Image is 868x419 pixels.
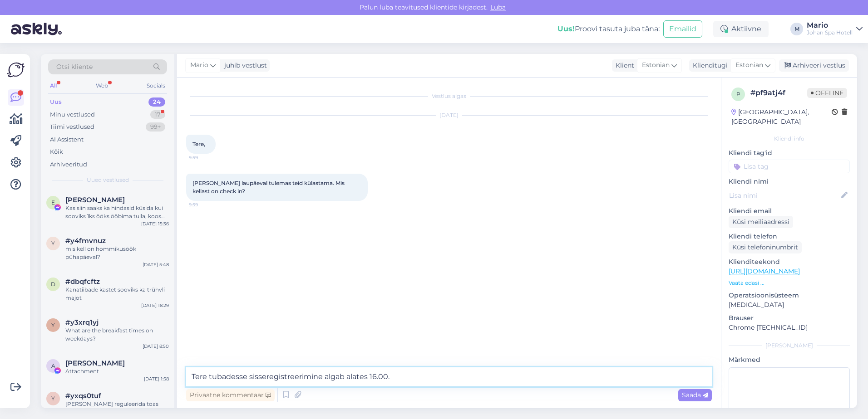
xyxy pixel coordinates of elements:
[50,110,95,119] div: Minu vestlused
[729,341,850,350] div: [PERSON_NAME]
[186,389,275,401] div: Privaatne kommentaar
[190,60,208,70] span: Mario
[65,400,169,416] div: [PERSON_NAME] reguleerida toas konditsioneeri?
[807,29,853,36] div: Johan Spa Hotell
[51,322,55,328] span: y
[729,206,850,216] p: Kliendi email
[729,267,800,275] a: [URL][DOMAIN_NAME]
[65,237,106,245] span: #y4fmvnuz
[729,216,793,228] div: Küsi meiliaadressi
[65,367,169,375] div: Attachment
[729,232,850,241] p: Kliendi telefon
[807,22,863,36] a: MarioJohan Spa Hotell
[713,21,769,37] div: Aktiivne
[50,135,84,144] div: AI Assistent
[790,23,803,35] div: M
[729,279,850,287] p: Vaata edasi ...
[94,80,110,92] div: Web
[65,204,169,220] div: Kas siin saaks ka hindasid küsida kui sooviks 1ks ööks ööbima tulla, koos hommikusöögiga? :)
[729,241,802,253] div: Küsi telefoninumbrit
[51,199,55,206] span: E
[729,257,850,267] p: Klienditeekond
[736,91,740,97] span: p
[145,80,167,92] div: Socials
[50,122,94,132] div: Tiimi vestlused
[65,359,125,367] span: Andrus Rako
[65,245,169,261] div: mis kell on hommikusöök pühapäeval?
[663,20,702,38] button: Emailid
[186,92,712,100] div: Vestlus algas
[150,110,165,119] div: 17
[65,278,100,286] span: #dbqfcftz
[141,220,169,227] div: [DATE] 15:36
[189,201,223,208] span: 9:59
[689,61,728,70] div: Klienditugi
[51,395,55,402] span: y
[65,392,101,400] span: #yxqs0tuf
[729,148,850,158] p: Kliendi tag'id
[779,59,849,72] div: Arhiveeri vestlus
[148,97,165,107] div: 24
[682,391,708,399] span: Saada
[51,362,55,369] span: A
[144,375,169,382] div: [DATE] 1:58
[65,318,99,326] span: #y3xrq1yj
[146,122,165,132] div: 99+
[50,147,63,156] div: Kõik
[143,261,169,268] div: [DATE] 5:48
[807,88,847,98] span: Offline
[192,180,346,195] span: [PERSON_NAME] laupäeval tulemas teid külastama. Mis kellast on check in?
[729,190,839,200] input: Lisa nimi
[56,62,93,72] span: Otsi kliente
[143,343,169,350] div: [DATE] 8:50
[729,323,850,332] p: Chrome [TECHNICAL_ID]
[50,97,62,107] div: Uus
[51,281,55,287] span: d
[50,160,87,169] div: Arhiveeritud
[729,160,850,173] input: Lisa tag
[729,291,850,300] p: Operatsioonisüsteem
[87,176,129,184] span: Uued vestlused
[488,3,508,11] span: Luba
[750,88,807,98] div: # pf9atj4f
[186,111,712,119] div: [DATE]
[557,24,575,33] b: Uus!
[729,135,850,143] div: Kliendi info
[186,367,712,386] textarea: Tere tubadesse sisseregistreerimine algab alates 16.00.
[65,286,169,302] div: Kanatiibade kastet sooviks ka trühvli majot
[192,141,205,147] span: Tere,
[7,61,25,78] img: Askly Logo
[48,80,59,92] div: All
[729,355,850,365] p: Märkmed
[729,313,850,323] p: Brauser
[807,22,853,29] div: Mario
[612,61,634,70] div: Klient
[65,326,169,343] div: What are the breakfast times on weekdays?
[51,240,55,247] span: y
[729,300,850,310] p: [MEDICAL_DATA]
[65,196,125,204] span: Elis Tunder
[557,24,660,34] div: Proovi tasuta juba täna:
[642,60,670,70] span: Estonian
[729,177,850,186] p: Kliendi nimi
[735,60,763,70] span: Estonian
[141,302,169,309] div: [DATE] 18:29
[731,107,832,127] div: [GEOGRAPHIC_DATA], [GEOGRAPHIC_DATA]
[221,61,267,70] div: juhib vestlust
[189,154,223,161] span: 9:59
